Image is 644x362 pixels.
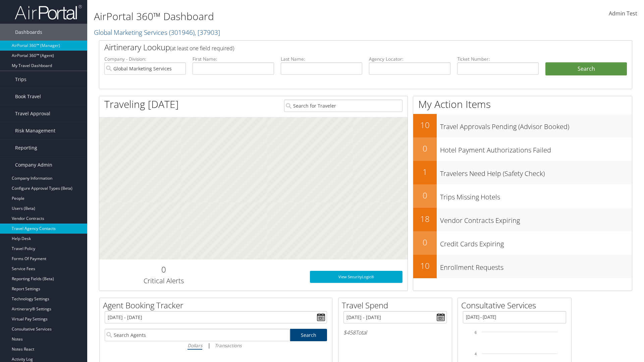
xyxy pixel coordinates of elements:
[195,28,220,37] span: , [ 37903 ]
[94,28,220,37] a: Global Marketing Services
[413,213,437,225] h2: 18
[440,119,632,131] h3: Travel Approvals Pending (Advisor Booked)
[15,139,37,156] span: Reporting
[440,259,632,272] h3: Enrollment Requests
[15,4,82,20] img: airportal-logo.png
[440,236,632,249] h3: Credit Cards Expiring
[15,122,55,139] span: Risk Management
[284,100,402,112] input: Search for Traveler
[609,10,637,17] span: Admin Test
[343,329,447,336] h6: Total
[104,42,583,53] h2: Airtinerary Lookup
[104,97,179,111] h1: Traveling [DATE]
[103,300,332,311] h2: Agent Booking Tracker
[413,166,437,178] h2: 1
[15,157,52,173] span: Company Admin
[609,3,637,24] a: Admin Test
[15,88,41,105] span: Book Travel
[413,255,632,278] a: 10Enrollment Requests
[369,56,450,62] label: Agency Locator:
[461,300,571,311] h2: Consultative Services
[440,213,632,225] h3: Vendor Contracts Expiring
[413,143,437,154] h2: 0
[193,56,274,62] label: First Name:
[104,264,223,275] h2: 0
[105,341,327,350] div: |
[310,271,402,283] a: View SecurityLogic®
[413,260,437,271] h2: 10
[457,56,539,62] label: Ticket Number:
[187,342,202,349] i: Dollars
[104,276,223,286] h3: Critical Alerts
[440,142,632,155] h3: Hotel Payment Authorizations Failed
[290,329,327,341] a: Search
[169,28,195,37] span: ( 301946 )
[413,119,437,131] h2: 10
[413,137,632,161] a: 0Hotel Payment Authorizations Failed
[170,45,234,52] span: (at least one field required)
[413,208,632,231] a: 18Vendor Contracts Expiring
[475,352,477,356] tspan: 4
[215,342,241,349] i: Transactions
[281,56,362,62] label: Last Name:
[413,237,437,248] h2: 0
[15,71,26,88] span: Trips
[343,329,356,336] span: $458
[94,9,456,23] h1: AirPortal 360™ Dashboard
[15,105,50,122] span: Travel Approval
[413,161,632,184] a: 1Travelers Need Help (Safety Check)
[545,62,627,76] button: Search
[413,184,632,208] a: 0Trips Missing Hotels
[413,97,632,111] h1: My Action Items
[475,330,477,335] tspan: 6
[413,190,437,201] h2: 0
[413,114,632,137] a: 10Travel Approvals Pending (Advisor Booked)
[105,329,290,341] input: Search Agents
[15,24,42,41] span: Dashboards
[440,189,632,202] h3: Trips Missing Hotels
[413,231,632,255] a: 0Credit Cards Expiring
[104,56,186,62] label: Company - Division:
[440,166,632,178] h3: Travelers Need Help (Safety Check)
[342,300,452,311] h2: Travel Spend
